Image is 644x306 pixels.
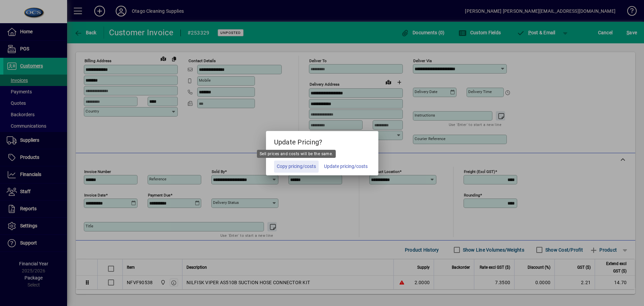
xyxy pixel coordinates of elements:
span: Copy pricing/costs [277,163,316,170]
h5: Update Pricing? [266,131,378,150]
button: Copy pricing/costs [274,161,319,173]
div: Sell prices and costs will be the same. [257,150,336,158]
button: Update pricing/costs [321,161,370,173]
span: Update pricing/costs [324,163,368,170]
